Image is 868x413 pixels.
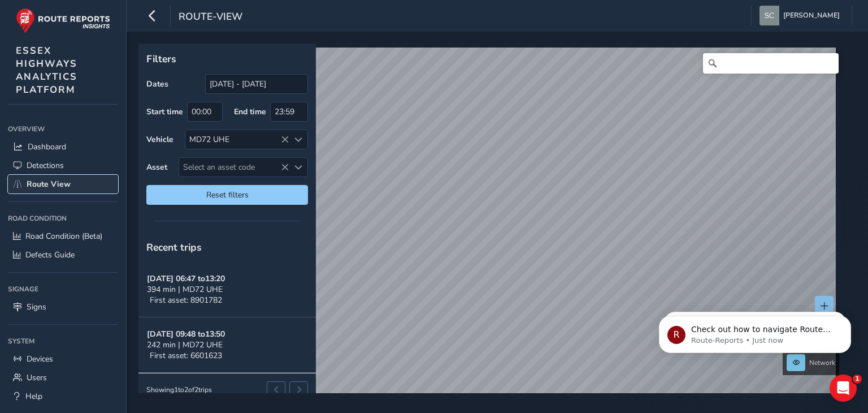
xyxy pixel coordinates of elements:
[146,185,308,205] button: Reset filters
[8,121,118,137] div: Overview
[27,160,64,171] span: Detections
[146,79,168,89] label: Dates
[27,302,46,312] span: Signs
[759,6,844,25] button: [PERSON_NAME]
[179,10,242,25] span: route-view
[146,134,173,145] label: Vehicle
[150,295,222,306] span: First asset: 8901782
[28,141,66,152] span: Dashboard
[8,227,118,246] a: Road Condition (Beta)
[853,375,862,384] span: 1
[8,298,118,316] a: Signs
[16,8,110,33] img: rr logo
[147,284,223,295] span: 394 min | MD72 UHE
[25,249,75,260] span: Defects Guide
[8,137,118,156] a: Dashboard
[25,231,102,242] span: Road Condition (Beta)
[147,329,225,339] strong: [DATE] 09:48 to 13:50
[146,106,183,117] label: Start time
[234,106,266,117] label: End time
[289,158,307,177] div: Select an asset code
[27,372,47,383] span: Users
[146,385,212,394] div: Showing 1 to 2 of 2 trips
[150,350,222,361] span: First asset: 6601623
[27,179,71,190] span: Route View
[8,246,118,264] a: Defects Guide
[27,354,53,364] span: Devices
[8,387,118,406] a: Help
[147,273,225,284] strong: [DATE] 06:47 to 13:20
[8,156,118,175] a: Detections
[8,281,118,298] div: Signage
[146,240,202,254] span: Recent trips
[25,391,42,402] span: Help
[830,375,857,402] iframe: Intercom live chat
[146,51,308,66] p: Filters
[642,292,868,371] iframe: Intercom notifications message
[146,162,167,173] label: Asset
[783,6,840,25] span: [PERSON_NAME]
[703,53,839,74] input: Search
[185,130,289,149] div: MD72 UHE
[138,317,316,373] button: [DATE] 09:48 to13:50242 min | MD72 UHEFirst asset: 6601623
[8,333,118,350] div: System
[155,190,300,200] span: Reset filters
[179,158,289,177] span: Select an asset code
[8,350,118,368] a: Devices
[138,262,316,317] button: [DATE] 06:47 to13:20394 min | MD72 UHEFirst asset: 8901782
[147,339,223,350] span: 242 min | MD72 UHE
[8,210,118,227] div: Road Condition
[8,368,118,387] a: Users
[759,6,779,25] img: diamond-layout
[8,175,118,193] a: Route View
[16,44,77,96] span: ESSEX HIGHWAYS ANALYTICS PLATFORM
[142,48,836,406] canvas: Map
